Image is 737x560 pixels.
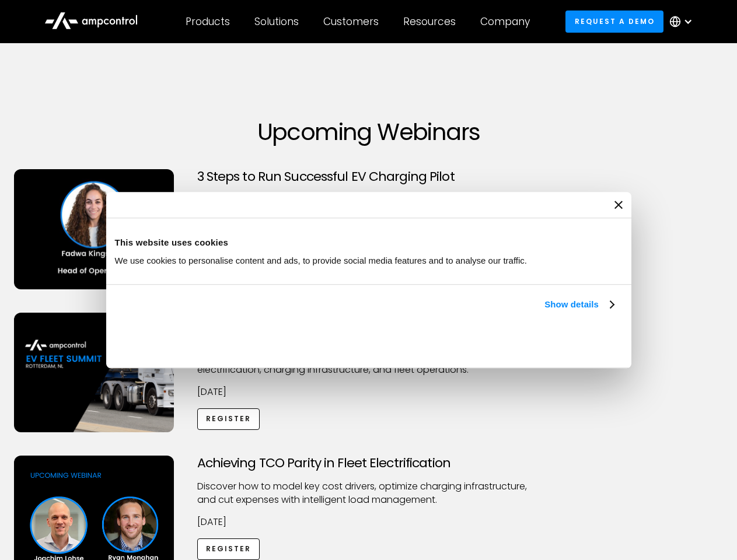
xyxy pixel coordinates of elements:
[403,15,456,28] div: Resources
[323,15,379,28] div: Customers
[115,256,528,265] span: We use cookies to personalise content and ads, to provide social media features and to analyse ou...
[254,15,299,28] div: Solutions
[197,408,260,430] a: Register
[186,15,230,28] div: Products
[197,386,540,398] p: [DATE]
[614,201,623,209] button: Close banner
[544,297,613,311] a: Show details
[197,169,540,184] h3: 3 Steps to Run Successful EV Charging Pilot
[115,236,623,250] div: This website uses cookies
[565,10,663,32] a: Request a demo
[197,456,540,471] h3: Achieving TCO Parity in Fleet Electrification
[480,15,530,28] div: Company
[197,538,260,560] a: Register
[14,118,724,146] h1: Upcoming Webinars
[197,516,540,528] p: [DATE]
[450,325,618,359] button: Okay
[197,480,540,506] p: Discover how to model key cost drivers, optimize charging infrastructure, and cut expenses with i...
